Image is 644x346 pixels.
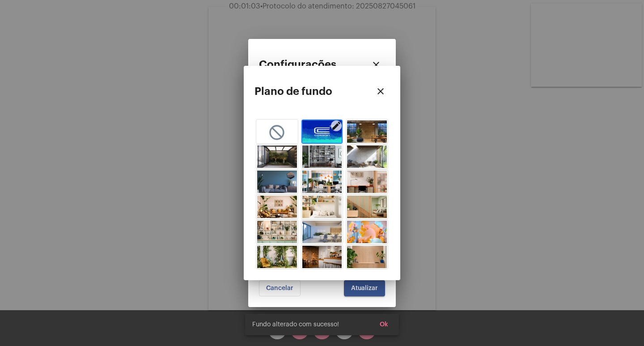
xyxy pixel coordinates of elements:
span: Fundo alterado com sucesso! [252,320,339,329]
h2: Plano de fundo [254,85,332,97]
h2: Configurações [259,59,336,70]
img: 9cf61fb5-dfcc-49f8-a5a4-6bcba48c8ec9.jpeg [302,120,342,143]
mat-icon: close [375,86,386,97]
mat-icon: not_interested [268,124,286,140]
span: Atualizar [351,285,378,291]
mat-icon: edit [331,120,342,131]
span: Cancelar [266,285,293,291]
mat-icon: close [371,60,381,70]
button: Cancelar [259,280,301,296]
button: Atualizar [344,280,385,296]
span: Ok [380,321,388,328]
